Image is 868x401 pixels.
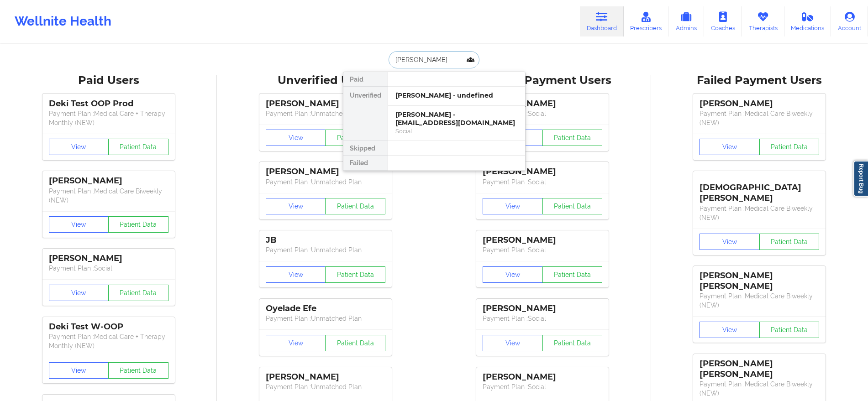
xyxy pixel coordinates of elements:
a: Medications [784,6,831,36]
button: Patient Data [325,335,385,351]
p: Payment Plan : Medical Care Biweekly (NEW) [700,109,819,127]
button: View [483,198,543,214]
button: Patient Data [542,198,603,214]
button: View [49,216,109,233]
p: Payment Plan : Medical Care + Therapy Monthly (NEW) [49,332,168,350]
button: View [266,266,326,283]
p: Payment Plan : Unmatched Plan [266,314,385,323]
a: Report Bug [853,161,868,197]
div: Unverified Users [223,73,427,88]
div: Oyelade Efe [266,303,385,314]
a: Admins [668,6,704,36]
button: Patient Data [108,285,168,301]
button: View [266,130,326,146]
div: [PERSON_NAME] [483,303,602,314]
div: Skipped Payment Users [441,73,645,88]
div: [PERSON_NAME] [483,235,602,245]
button: View [49,362,109,379]
div: [PERSON_NAME] [49,176,168,186]
button: Patient Data [542,335,603,351]
button: View [49,285,109,301]
div: Social [395,127,518,135]
div: Paid Users [6,73,210,88]
button: View [483,266,543,283]
div: [PERSON_NAME] [483,99,602,109]
p: Payment Plan : Medical Care Biweekly (NEW) [700,292,819,310]
div: Unverified [343,87,388,141]
button: Patient Data [759,234,820,250]
div: [PERSON_NAME] [266,99,385,109]
button: Patient Data [108,139,168,155]
button: Patient Data [325,130,385,146]
div: [PERSON_NAME] [700,99,819,109]
p: Payment Plan : Medical Care Biweekly (NEW) [700,204,819,222]
div: [PERSON_NAME] [266,167,385,177]
div: [PERSON_NAME] [483,167,602,177]
div: [PERSON_NAME] [266,372,385,382]
button: View [483,335,543,351]
div: [PERSON_NAME] [PERSON_NAME] [700,359,819,380]
p: Payment Plan : Unmatched Plan [266,245,385,255]
button: View [49,139,109,155]
div: JB [266,235,385,245]
p: Payment Plan : Social [483,314,602,323]
p: Payment Plan : Medical Care Biweekly (NEW) [700,380,819,398]
div: [PERSON_NAME] [483,372,602,382]
p: Payment Plan : Unmatched Plan [266,177,385,187]
div: Paid [343,72,388,87]
p: Payment Plan : Social [483,382,602,391]
div: [DEMOGRAPHIC_DATA][PERSON_NAME] [700,176,819,203]
button: View [700,234,760,250]
p: Payment Plan : Unmatched Plan [266,109,385,118]
button: View [266,198,326,214]
p: Payment Plan : Unmatched Plan [266,382,385,391]
p: Payment Plan : Social [483,109,602,118]
button: Patient Data [542,130,603,146]
button: View [266,335,326,351]
a: Prescribers [624,6,669,36]
button: View [700,322,760,338]
div: Skipped [343,141,388,156]
button: Patient Data [108,362,168,379]
button: Patient Data [542,266,603,283]
p: Payment Plan : Medical Care Biweekly (NEW) [49,187,168,205]
button: Patient Data [325,198,385,214]
div: [PERSON_NAME] [49,253,168,264]
a: Dashboard [580,6,624,36]
div: [PERSON_NAME] - undefined [395,91,518,100]
div: Failed [343,156,388,170]
a: Coaches [704,6,742,36]
div: Deki Test OOP Prod [49,99,168,109]
button: Patient Data [325,266,385,283]
p: Payment Plan : Social [483,245,602,255]
button: Patient Data [108,216,168,233]
p: Payment Plan : Social [483,177,602,187]
button: Patient Data [759,139,820,155]
a: Therapists [742,6,784,36]
div: [PERSON_NAME] [PERSON_NAME] [700,271,819,292]
p: Payment Plan : Medical Care + Therapy Monthly (NEW) [49,109,168,127]
div: [PERSON_NAME] - [EMAIL_ADDRESS][DOMAIN_NAME] [395,110,518,127]
button: View [700,139,760,155]
div: Deki Test W-OOP [49,322,168,332]
button: Patient Data [759,322,820,338]
p: Payment Plan : Social [49,264,168,273]
div: Failed Payment Users [658,73,862,88]
a: Account [831,6,868,36]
